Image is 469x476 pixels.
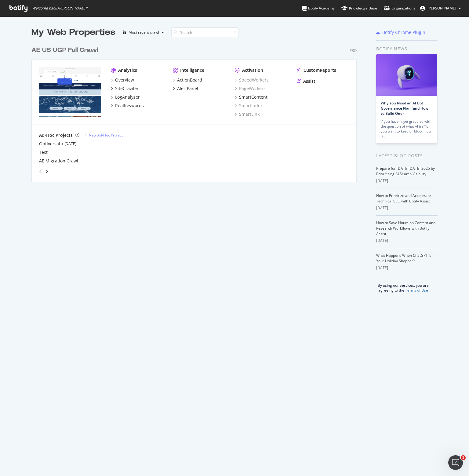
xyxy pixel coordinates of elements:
[84,133,123,138] a: New Ad-Hoc Project
[376,152,438,159] div: Latest Blog Posts
[376,193,431,204] a: How to Prioritize and Accelerate Technical SEO with Botify Assist
[341,5,377,11] div: Knowledge Base
[376,205,438,211] div: [DATE]
[415,3,466,13] button: [PERSON_NAME]
[177,85,198,92] div: AlertPanel
[115,85,139,92] div: SiteCrawler
[376,265,438,271] div: [DATE]
[111,103,144,109] a: RealKeywords
[31,46,101,55] a: AE US UGP Full Crawl
[405,288,428,293] a: Terms of Use
[39,158,78,164] a: AE Migration Crawl
[39,67,101,117] img: www.ae.com
[376,220,435,236] a: How to Save Hours on Content and Research Workflows with Botify Assist
[369,280,438,293] div: By using our Services, you are agreeing to the
[461,455,466,460] span: 1
[120,27,166,37] button: Most recent crawl
[235,77,269,83] a: SpeedWorkers
[381,100,428,116] a: Why You Need an AI Bot Governance Plan (and How to Build One)
[376,29,425,35] a: Botify Chrome Plugin
[235,85,266,92] a: PageWorkers
[302,5,335,11] div: Botify Academy
[235,103,263,109] a: SmartIndex
[304,67,336,73] div: CustomReports
[39,149,48,155] a: Test
[115,103,144,109] div: RealKeywords
[350,48,357,53] div: Pro
[39,132,73,138] div: Ad-Hoc Projects
[297,67,336,73] a: CustomReports
[173,77,202,83] a: ActionBoard
[235,94,267,100] a: SmartContent
[32,6,87,11] span: Welcome back, [PERSON_NAME] !
[376,238,438,243] div: [DATE]
[173,85,198,92] a: AlertPanel
[39,141,60,147] a: Optiversal
[235,111,260,117] a: SmartLink
[31,38,362,182] div: grid
[177,77,202,83] div: ActionBoard
[381,119,433,139] div: If you haven’t yet grappled with the question of what AI traffic you want to keep or block, now is…
[118,67,137,73] div: Analytics
[129,31,159,34] div: Most recent crawl
[297,78,315,84] a: Assist
[448,455,463,470] iframe: Intercom live chat
[31,46,98,55] div: AE US UGP Full Crawl
[242,67,263,73] div: Activation
[31,26,115,38] div: My Web Properties
[239,94,267,100] div: SmartContent
[382,29,425,35] div: Botify Chrome Plugin
[180,67,204,73] div: Intelligence
[89,133,123,138] div: New Ad-Hoc Project
[111,85,139,92] a: SiteCrawler
[115,77,134,83] div: Overview
[37,166,45,176] div: angle-left
[45,168,49,174] div: angle-right
[64,141,76,146] a: [DATE]
[376,178,438,183] div: [DATE]
[427,5,456,11] span: Eric Hammond
[171,27,238,38] input: Search
[376,253,431,263] a: What Happens When ChatGPT Is Your Holiday Shopper?
[384,5,415,11] div: Organizations
[303,78,315,84] div: Assist
[111,94,140,100] a: LogAnalyzer
[376,166,435,176] a: Prepare for [DATE][DATE] 2025 by Prioritizing AI Search Visibility
[115,94,140,100] div: LogAnalyzer
[376,45,438,52] div: Botify news
[111,77,134,83] a: Overview
[376,54,437,96] img: Why You Need an AI Bot Governance Plan (and How to Build One)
